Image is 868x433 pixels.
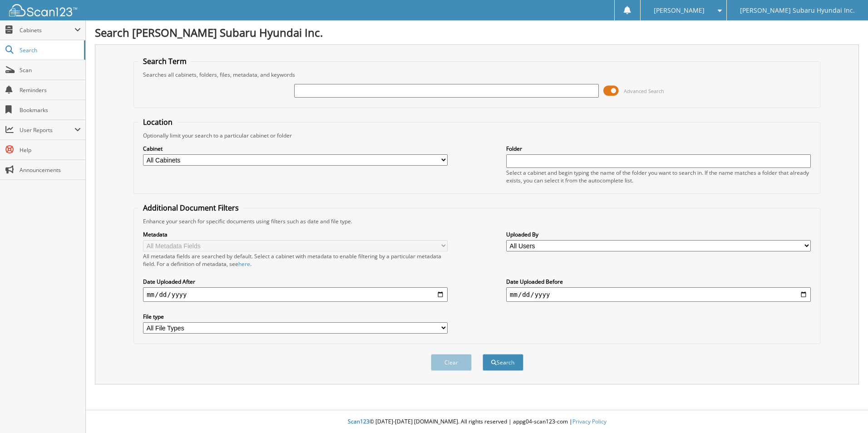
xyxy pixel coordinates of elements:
[740,8,855,13] span: [PERSON_NAME] Subaru Hyundai Inc.
[20,46,79,54] span: Search
[138,117,177,127] legend: Location
[506,278,811,285] label: Date Uploaded Before
[20,106,81,114] span: Bookmarks
[506,169,811,184] div: Select a cabinet and begin typing the name of the folder you want to search in. If the name match...
[138,132,815,139] div: Optionally limit your search to a particular cabinet or folder
[9,4,77,16] img: scan123-logo-white.svg
[431,354,472,371] button: Clear
[506,145,811,153] label: Folder
[143,313,448,320] label: File type
[483,354,523,371] button: Search
[572,418,607,425] a: Privacy Policy
[506,231,811,238] label: Uploaded By
[654,8,705,13] span: [PERSON_NAME]
[143,145,448,153] label: Cabinet
[823,389,868,433] iframe: Chat Widget
[95,25,859,40] h1: Search [PERSON_NAME] Subaru Hyundai Inc.
[20,86,81,94] span: Reminders
[20,26,74,34] span: Cabinets
[138,56,191,66] legend: Search Term
[138,71,815,79] div: Searches all cabinets, folders, files, metadata, and keywords
[20,66,81,74] span: Scan
[86,411,868,433] div: © [DATE]-[DATE] [DOMAIN_NAME]. All rights reserved | appg04-scan123-com |
[238,260,250,268] a: here
[138,203,243,213] legend: Additional Document Filters
[143,252,448,268] div: All metadata fields are searched by default. Select a cabinet with metadata to enable filtering b...
[20,166,81,174] span: Announcements
[624,88,664,94] span: Advanced Search
[138,217,815,225] div: Enhance your search for specific documents using filters such as date and file type.
[20,126,74,134] span: User Reports
[143,278,448,285] label: Date Uploaded After
[506,287,811,302] input: end
[143,231,448,238] label: Metadata
[348,418,370,425] span: Scan123
[143,287,448,302] input: start
[20,146,81,154] span: Help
